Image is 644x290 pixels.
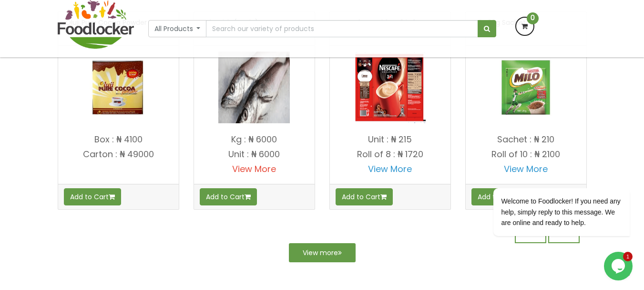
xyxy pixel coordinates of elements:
a: View more [289,243,356,262]
button: Add to Cart [200,188,257,205]
span: 0 [527,12,539,24]
img: Nescafe Breakfast 3 in 1 [354,52,426,123]
p: Kg : ₦ 6000 [194,135,315,144]
button: All Products [148,20,207,37]
i: Add to cart [245,193,251,200]
input: Search our variety of products [206,20,478,37]
iframe: chat widget [604,252,634,280]
iframe: chat widget [463,134,634,247]
button: Add to Cart [64,188,121,205]
i: Add to cart [109,193,115,200]
img: Oluji Pure Cocoa Powder [82,52,154,123]
img: Hake Fish (Panla) [218,52,290,123]
i: Add to cart [380,193,387,200]
p: Unit : ₦ 6000 [194,150,315,159]
p: Unit : ₦ 215 [330,135,450,144]
a: View More [232,163,276,175]
button: Add to Cart [336,188,393,205]
p: Box : ₦ 4100 [58,135,179,144]
img: Milo 20g Sachet [490,52,562,123]
p: Roll of 8 : ₦ 1720 [330,150,450,159]
p: Carton : ₦ 49000 [58,150,179,159]
a: View More [368,163,412,175]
